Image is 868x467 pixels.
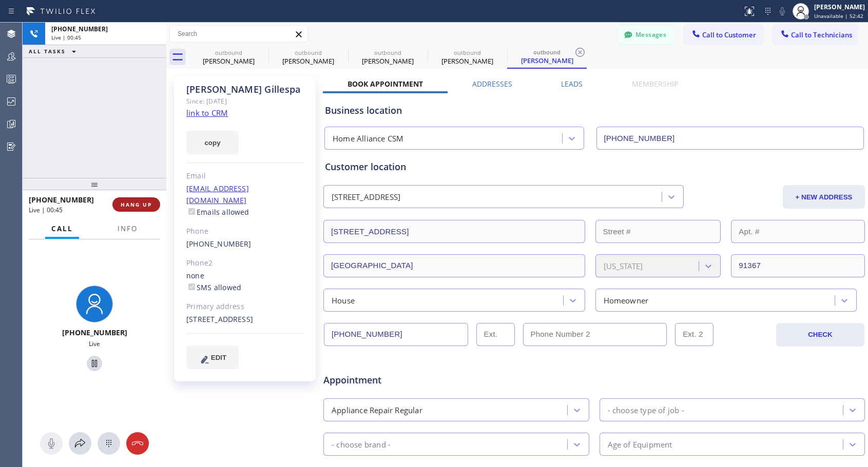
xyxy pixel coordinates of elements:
[332,438,391,450] div: - choose brand -
[188,208,195,215] input: Emails allowed
[429,56,506,66] div: [PERSON_NAME]
[29,48,66,55] span: ALL TASKS
[190,56,267,66] div: [PERSON_NAME]
[89,339,100,348] span: Live
[632,79,678,89] label: Membership
[332,404,422,416] div: Appliance Repair Regular
[51,224,73,233] span: Call
[783,185,865,209] button: + NEW ADDRESS
[472,79,512,89] label: Addresses
[508,56,586,65] div: [PERSON_NAME]
[333,133,403,145] div: Home Alliance CSM
[508,48,586,56] div: outbound
[791,30,852,39] span: Call to Technicians
[332,294,355,306] div: House
[349,46,427,69] div: Nithila Dozier
[186,270,304,294] div: none
[186,301,304,313] div: Primary address
[186,207,249,217] label: Emails allowed
[186,84,304,95] div: [PERSON_NAME] Gillespa
[476,323,515,346] input: Ext.
[186,314,304,326] div: [STREET_ADDRESS]
[87,356,102,371] button: Hold Customer
[776,323,864,347] button: CHECK
[186,282,241,292] label: SMS allowed
[731,220,865,243] input: Apt. #
[323,254,585,277] input: City
[429,49,506,56] div: outbound
[112,197,160,212] button: HANG UP
[51,34,81,41] span: Live | 00:45
[186,170,304,182] div: Email
[170,26,307,42] input: Search
[349,49,427,56] div: outbound
[186,95,304,107] div: Since: [DATE]
[23,45,86,57] button: ALL TASKS
[121,201,152,208] span: HANG UP
[29,206,63,214] span: Live | 00:45
[595,220,721,243] input: Street #
[608,404,684,416] div: - choose type of job -
[814,12,863,19] span: Unavailable | 52:42
[814,3,865,11] div: [PERSON_NAME]
[190,49,267,56] div: outbound
[186,226,304,237] div: Phone
[190,46,267,69] div: Bryan Crane
[186,257,304,269] div: Phone2
[429,46,506,69] div: Michael Gillespa
[186,108,228,118] a: link to CRM
[111,219,144,239] button: Info
[775,4,789,18] button: Mute
[186,239,252,249] a: [PHONE_NUMBER]
[561,79,583,89] label: Leads
[324,323,468,346] input: Phone Number
[523,323,667,346] input: Phone Number 2
[596,127,864,150] input: Phone Number
[604,294,649,306] div: Homeowner
[731,254,865,277] input: ZIP
[62,328,127,337] span: [PHONE_NUMBER]
[348,79,423,89] label: Book Appointment
[323,373,503,387] span: Appointment
[508,46,586,68] div: Michael Gillespa
[186,346,239,369] button: EDIT
[269,46,347,69] div: Christina Glotzer
[684,25,763,45] button: Call to Customer
[51,25,108,33] span: [PHONE_NUMBER]
[186,131,239,154] button: copy
[40,432,63,455] button: Mute
[349,56,427,66] div: [PERSON_NAME]
[45,219,79,239] button: Call
[126,432,149,455] button: Hang up
[323,220,585,243] input: Address
[618,25,674,45] button: Messages
[211,354,226,361] span: EDIT
[69,432,91,455] button: Open directory
[29,195,94,205] span: [PHONE_NUMBER]
[773,25,858,45] button: Call to Technicians
[675,323,713,346] input: Ext. 2
[118,224,138,233] span: Info
[325,104,863,117] div: Business location
[269,49,347,56] div: outbound
[332,191,400,203] div: [STREET_ADDRESS]
[98,432,120,455] button: Open dialpad
[188,283,195,290] input: SMS allowed
[608,438,672,450] div: Age of Equipment
[186,184,249,205] a: [EMAIL_ADDRESS][DOMAIN_NAME]
[325,160,863,174] div: Customer location
[269,56,347,66] div: [PERSON_NAME]
[702,30,756,39] span: Call to Customer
